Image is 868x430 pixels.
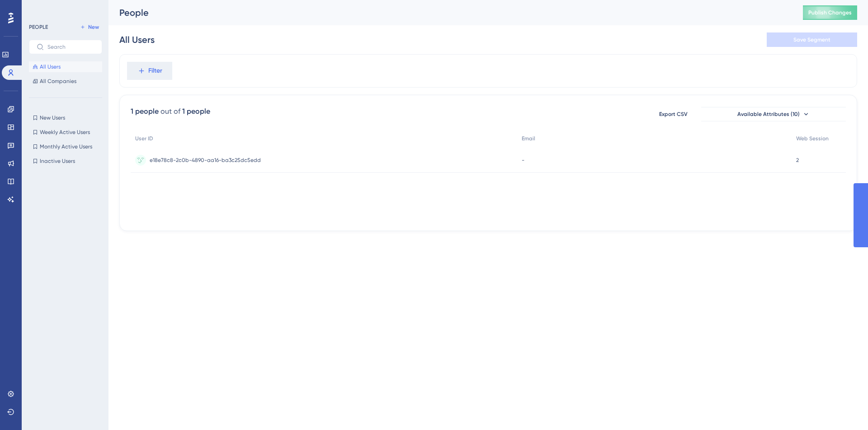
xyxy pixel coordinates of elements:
[88,23,99,31] span: New
[150,157,261,164] span: e18e78c8-2c0b-4890-aa16-ba3c25dc5edd
[40,157,75,165] span: Inactive Users
[522,157,524,164] span: -
[40,114,65,121] span: New Users
[29,23,48,31] div: PEOPLE
[659,111,688,118] span: Export CSV
[796,157,799,164] span: 2
[40,63,61,70] span: All Users
[182,106,210,117] div: 1 people
[796,135,829,142] span: Web Session
[148,65,162,76] span: Filter
[40,143,92,150] span: Monthly Active Users
[40,78,76,85] span: All Companies
[651,107,696,121] button: Export CSV
[160,106,180,117] div: out of
[29,112,102,123] button: New Users
[767,32,857,47] button: Save Segment
[131,106,159,117] div: 1 people
[29,127,102,138] button: Weekly Active Users
[522,135,535,142] span: Email
[77,22,102,32] button: New
[701,107,846,121] button: Available Attributes (10)
[135,135,153,142] span: User ID
[29,76,102,87] button: All Companies
[29,141,102,152] button: Monthly Active Users
[803,5,857,20] button: Publish Changes
[737,111,800,118] span: Available Attributes (10)
[808,9,852,16] span: Publish Changes
[793,36,830,43] span: Save Segment
[119,6,780,19] div: People
[29,156,102,166] button: Inactive Users
[29,61,102,72] button: All Users
[40,129,90,136] span: Weekly Active Users
[127,62,172,80] button: Filter
[119,33,155,46] div: All Users
[830,394,857,421] iframe: UserGuiding AI Assistant Launcher
[47,44,94,50] input: Search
